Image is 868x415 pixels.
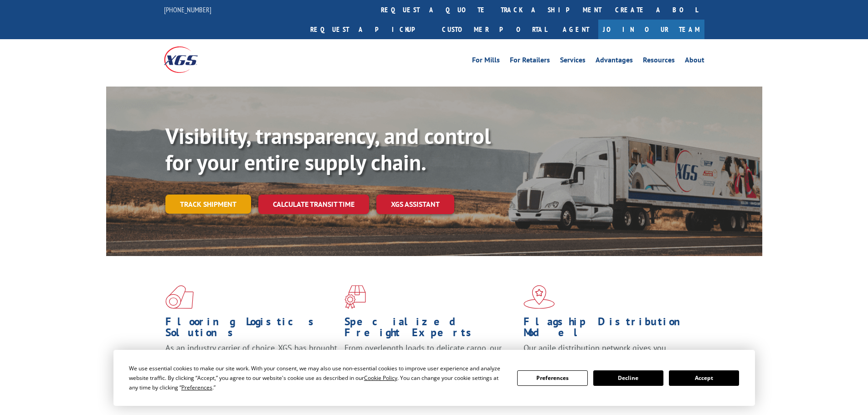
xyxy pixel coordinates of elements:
[165,343,337,375] span: As an industry carrier of choice, XGS has brought innovation and dedication to flooring logistics...
[258,195,369,214] a: Calculate transit time
[129,364,506,392] div: We use essential cookies to make our site work. With your consent, we may also use non-essential ...
[596,56,633,67] a: Advantages
[669,370,739,386] button: Accept
[165,316,338,343] h1: Flooring Logistics Solutions
[524,285,555,309] img: xgs-icon-flagship-distribution-model-red
[643,56,675,67] a: Resources
[435,20,554,39] a: Customer Portal
[524,316,696,343] h1: Flagship Distribution Model
[376,195,454,214] a: XGS ASSISTANT
[472,56,500,67] a: For Mills
[510,56,550,67] a: For Retailers
[164,5,211,14] a: [PHONE_NUMBER]
[303,20,435,39] a: Request a pickup
[344,285,366,309] img: xgs-icon-focused-on-flooring-red
[554,20,598,39] a: Agent
[685,56,704,67] a: About
[598,20,704,39] a: Join Our Team
[560,56,586,67] a: Services
[165,285,194,309] img: xgs-icon-total-supply-chain-intelligence-red
[165,122,491,176] b: Visibility, transparency, and control for your entire supply chain.
[165,195,251,214] a: Track shipment
[524,343,691,364] span: Our agile distribution network gives you nationwide inventory management on demand.
[181,384,212,391] span: Preferences
[593,370,663,386] button: Decline
[113,350,755,406] div: Cookie Consent Prompt
[344,343,517,383] p: From overlength loads to delicate cargo, our experienced staff knows the best way to move your fr...
[344,316,517,343] h1: Specialized Freight Experts
[517,370,587,386] button: Preferences
[364,374,397,382] span: Cookie Policy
